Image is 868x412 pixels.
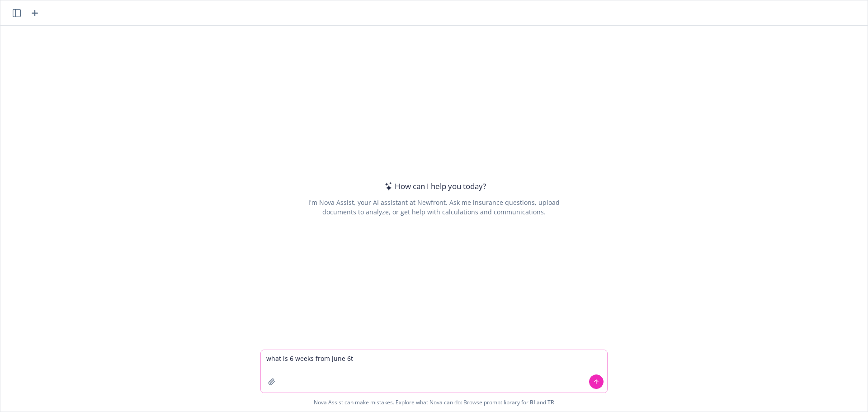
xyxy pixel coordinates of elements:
[4,393,864,412] span: Nova Assist can make mistakes. Explore what Nova can do: Browse prompt library for and
[530,398,535,406] a: BI
[307,198,561,217] div: I'm Nova Assist, your AI assistant at Newfront. Ask me insurance questions, upload documents to a...
[547,398,554,406] a: TR
[261,350,607,393] textarea: what is 6 weeks from june 6t
[382,180,486,192] div: How can I help you today?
